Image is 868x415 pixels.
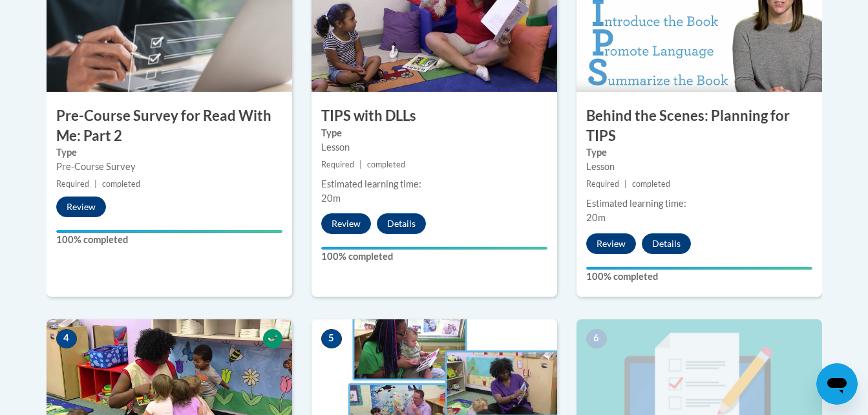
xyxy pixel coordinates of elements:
[586,197,812,211] div: Estimated learning time:
[586,329,607,348] span: 6
[586,145,812,160] label: Type
[632,179,670,189] span: completed
[102,179,140,189] span: completed
[56,179,89,189] span: Required
[367,160,405,169] span: completed
[321,250,547,264] label: 100% completed
[312,106,557,126] h3: TIPS with DLLs
[586,267,812,270] div: Your progress
[816,363,858,405] iframe: Button to launch messaging window
[577,106,822,146] h3: Behind the Scenes: Planning for TIPS
[56,230,282,233] div: Your progress
[56,329,77,348] span: 4
[359,160,362,169] span: |
[321,329,342,348] span: 5
[586,233,636,254] button: Review
[586,179,619,189] span: Required
[56,233,282,247] label: 100% completed
[624,179,627,189] span: |
[56,197,106,217] button: Review
[321,140,547,154] div: Lesson
[321,193,341,204] span: 20m
[321,160,354,169] span: Required
[56,160,282,174] div: Pre-Course Survey
[321,177,547,191] div: Estimated learning time:
[377,213,426,234] button: Details
[586,212,606,223] span: 20m
[94,179,97,189] span: |
[47,106,292,146] h3: Pre-Course Survey for Read With Me: Part 2
[586,160,812,174] div: Lesson
[56,145,282,160] label: Type
[642,233,691,254] button: Details
[321,126,547,140] label: Type
[321,247,547,250] div: Your progress
[321,213,371,234] button: Review
[586,270,812,284] label: 100% completed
